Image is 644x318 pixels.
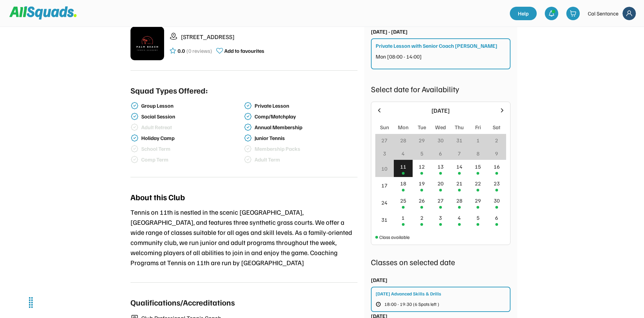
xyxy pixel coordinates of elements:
[455,123,464,131] div: Thu
[244,145,252,153] img: check-verified-01%20%281%29.svg
[477,136,480,144] div: 1
[130,155,139,164] img: check-verified-01%20%281%29.svg
[475,123,481,131] div: Fri
[130,134,139,142] img: check-verified-01.svg
[130,207,357,268] div: Tennis on 11th is nestled in the scenic [GEOGRAPHIC_DATA], [GEOGRAPHIC_DATA], and features three ...
[400,163,406,171] div: 11
[141,113,243,120] div: Social Session
[495,136,498,144] div: 2
[458,149,461,157] div: 7
[371,83,510,95] div: Select date for Availability
[402,214,405,222] div: 1
[475,179,481,187] div: 22
[244,102,252,110] img: check-verified-01.svg
[244,123,252,131] img: check-verified-01.svg
[141,103,243,109] div: Group Lesson
[130,84,208,96] div: Squad Types Offered:
[9,6,77,19] img: Squad%20Logo.svg
[438,179,444,187] div: 20
[419,136,425,144] div: 29
[130,145,139,153] img: check-verified-01%20%281%29.svg
[420,149,423,157] div: 5
[438,163,444,171] div: 13
[418,123,426,131] div: Tue
[400,136,406,144] div: 28
[371,276,387,284] div: [DATE]
[381,181,387,189] div: 17
[456,136,462,144] div: 31
[419,163,425,171] div: 12
[244,134,252,142] img: check-verified-01.svg
[475,163,481,171] div: 15
[622,7,636,20] img: Frame%2018.svg
[439,214,442,222] div: 3
[438,136,444,144] div: 30
[495,214,498,222] div: 6
[255,103,356,109] div: Private Lesson
[381,165,387,173] div: 10
[400,197,406,205] div: 25
[384,302,439,307] span: 18:00 - 19:30 (6 Spots left )
[494,197,500,205] div: 30
[380,123,389,131] div: Sun
[387,106,495,115] div: [DATE]
[178,47,185,55] div: 0.0
[456,163,462,171] div: 14
[379,234,410,241] div: Class available
[383,149,386,157] div: 3
[371,256,510,268] div: Classes on selected date
[400,179,406,187] div: 18
[186,47,212,55] div: (0 reviews)
[419,197,425,205] div: 26
[398,123,409,131] div: Mon
[493,123,500,131] div: Sat
[255,156,356,163] div: Adult Term
[244,155,252,164] img: check-verified-01%20%281%29.svg
[381,216,387,224] div: 31
[141,124,243,131] div: Adult Retreat
[381,199,387,207] div: 24
[141,156,243,163] div: Comp Term
[494,179,500,187] div: 23
[181,32,357,41] div: [STREET_ADDRESS]
[130,191,185,203] div: About this Club
[381,136,387,144] div: 27
[141,135,243,141] div: Holiday Camp
[588,9,618,17] div: Cal Sentance
[570,10,576,17] img: shopping-cart-01%20%281%29.svg
[438,197,444,205] div: 27
[255,135,356,141] div: Junior Tennis
[456,179,462,187] div: 21
[419,179,425,187] div: 19
[371,28,408,36] div: [DATE] - [DATE]
[130,112,139,120] img: check-verified-01.svg
[475,197,481,205] div: 29
[130,296,235,308] div: Qualifications/Accreditations
[224,47,264,55] div: Add to favourites
[402,149,405,157] div: 4
[141,146,243,152] div: School Term
[255,113,356,120] div: Comp/Matchplay
[255,146,356,152] div: Membership Packs
[130,123,139,131] img: check-verified-01%20%281%29.svg
[495,149,498,157] div: 9
[510,7,537,20] a: Help
[548,10,555,17] img: bell-03%20%281%29.svg
[420,214,423,222] div: 2
[439,149,442,157] div: 6
[376,300,453,309] button: 18:00 - 19:30 (6 Spots left )
[255,124,356,131] div: Annual Membership
[477,149,480,157] div: 8
[376,290,441,297] div: [DATE] Advanced Skills & Drills
[435,123,446,131] div: Wed
[376,52,422,61] div: Mon [08:00 - 14:00]
[456,197,462,205] div: 28
[494,163,500,171] div: 16
[376,42,497,50] div: Private Lesson with Senior Coach [PERSON_NAME]
[130,102,139,110] img: check-verified-01.svg
[477,214,480,222] div: 5
[130,27,164,60] img: IMG_2979.png
[244,112,252,120] img: check-verified-01.svg
[458,214,461,222] div: 4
